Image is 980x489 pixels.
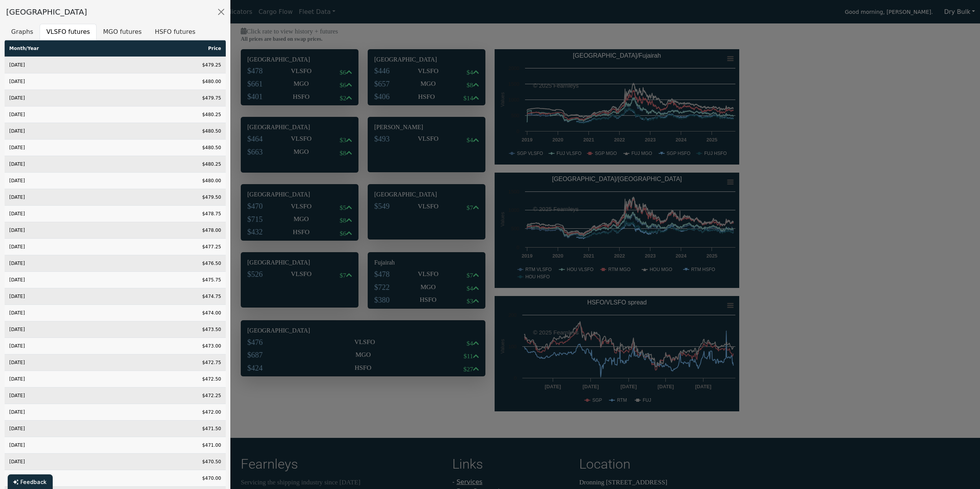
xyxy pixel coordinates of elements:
[5,222,133,239] td: [DATE]
[5,206,133,222] td: [DATE]
[5,354,133,371] td: [DATE]
[133,255,226,272] td: $476.50
[5,73,133,90] td: [DATE]
[133,404,226,421] td: $472.00
[133,354,226,371] td: $472.75
[133,437,226,454] td: $471.00
[133,173,226,189] td: $480.00
[5,57,133,73] td: [DATE]
[133,140,226,156] td: $480.50
[133,239,226,255] td: $477.25
[5,24,40,40] button: Graphs
[133,189,226,206] td: $479.50
[5,454,133,470] td: [DATE]
[5,321,133,338] td: [DATE]
[133,57,226,73] td: $479.25
[133,321,226,338] td: $473.50
[5,189,133,206] td: [DATE]
[133,272,226,288] td: $475.75
[133,206,226,222] td: $478.75
[133,222,226,239] td: $478.00
[5,140,133,156] td: [DATE]
[5,156,133,173] td: [DATE]
[5,371,133,388] td: [DATE]
[133,371,226,388] td: $472.50
[133,156,226,173] td: $480.25
[5,106,133,123] td: [DATE]
[5,255,133,272] td: [DATE]
[5,272,133,288] td: [DATE]
[133,305,226,321] td: $474.00
[5,288,133,305] td: [DATE]
[5,239,133,255] td: [DATE]
[5,305,133,321] td: [DATE]
[5,470,133,487] td: [DATE]
[133,288,226,305] td: $474.75
[133,73,226,90] td: $480.00
[5,404,133,421] td: [DATE]
[133,90,226,106] td: $479.75
[148,24,202,40] button: HSFO futures
[5,421,133,437] td: [DATE]
[133,388,226,404] td: $472.25
[133,123,226,140] td: $480.50
[5,123,133,140] td: [DATE]
[97,24,148,40] button: MGO futures
[40,24,97,40] button: VLSFO futures
[133,470,226,487] td: $470.00
[6,6,87,18] div: [GEOGRAPHIC_DATA]
[133,338,226,354] td: $473.00
[133,421,226,437] td: $471.50
[215,6,227,18] button: Close
[133,106,226,123] td: $480.25
[5,437,133,454] td: [DATE]
[5,90,133,106] td: [DATE]
[5,40,133,57] th: Month/Year
[133,454,226,470] td: $470.50
[5,388,133,404] td: [DATE]
[5,173,133,189] td: [DATE]
[5,338,133,354] td: [DATE]
[133,40,226,57] th: Price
